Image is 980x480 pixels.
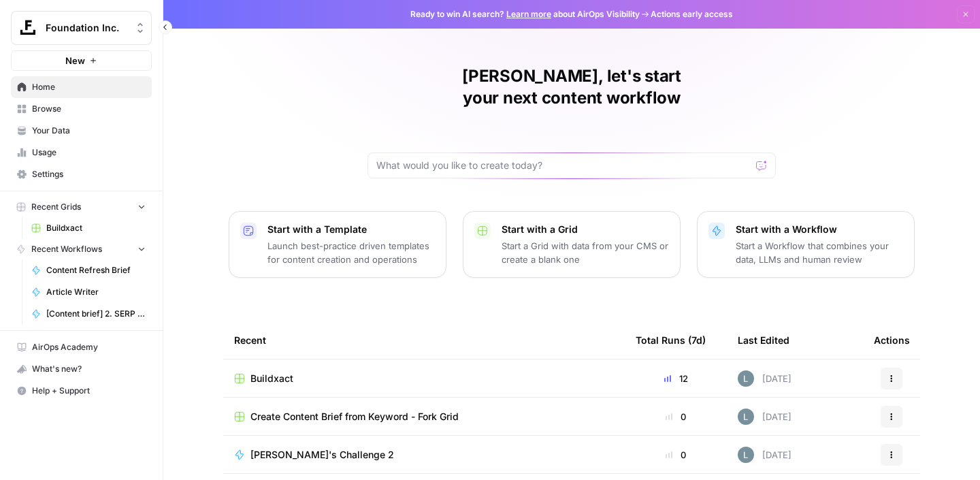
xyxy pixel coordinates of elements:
[738,409,791,425] div: [DATE]
[25,303,152,325] a: [Content brief] 2. SERP to Brief
[410,8,640,20] span: Ready to win AI search? about AirOps Visibility
[16,16,40,40] img: Foundation Inc. Logo
[738,370,754,387] img: 8iclr0koeej5t27gwiocqqt2wzy0
[502,223,669,236] p: Start with a Grid
[32,385,146,397] span: Help + Support
[32,168,146,180] span: Settings
[12,359,151,379] div: What's new?
[11,142,152,163] a: Usage
[738,321,789,359] div: Last Edited
[250,448,394,462] span: [PERSON_NAME]'s Challenge 2
[25,259,152,281] a: Content Refresh Brief
[506,9,551,19] a: Learn more
[502,239,669,266] p: Start a Grid with data from your CMS or create a blank one
[11,98,152,120] a: Browse
[46,21,128,35] span: Foundation Inc.
[250,372,293,385] span: Buildxact
[11,120,152,142] a: Your Data
[32,81,146,93] span: Home
[229,211,446,278] button: Start with a TemplateLaunch best-practice driven templates for content creation and operations
[11,358,152,380] button: What's new?
[267,239,435,266] p: Launch best-practice driven templates for content creation and operations
[31,201,81,213] span: Recent Grids
[636,410,716,423] div: 0
[636,372,716,385] div: 12
[636,321,706,359] div: Total Runs (7d)
[46,308,146,320] span: [Content brief] 2. SERP to Brief
[11,163,152,185] a: Settings
[636,448,716,462] div: 0
[32,103,146,115] span: Browse
[874,321,910,359] div: Actions
[463,211,681,278] button: Start with a GridStart a Grid with data from your CMS or create a blank one
[736,223,903,236] p: Start with a Workflow
[25,281,152,303] a: Article Writer
[65,54,85,67] span: New
[32,125,146,137] span: Your Data
[31,243,102,255] span: Recent Workflows
[11,197,152,217] button: Recent Grids
[738,447,791,463] div: [DATE]
[32,146,146,159] span: Usage
[234,410,614,423] a: Create Content Brief from Keyword - Fork Grid
[11,76,152,98] a: Home
[736,239,903,266] p: Start a Workflow that combines your data, LLMs and human review
[697,211,915,278] button: Start with a WorkflowStart a Workflow that combines your data, LLMs and human review
[11,336,152,358] a: AirOps Academy
[738,370,791,387] div: [DATE]
[25,217,152,239] a: Buildxact
[651,8,733,20] span: Actions early access
[46,286,146,298] span: Article Writer
[250,410,459,423] span: Create Content Brief from Keyword - Fork Grid
[11,239,152,259] button: Recent Workflows
[376,159,751,172] input: What would you like to create today?
[234,372,614,385] a: Buildxact
[267,223,435,236] p: Start with a Template
[11,380,152,402] button: Help + Support
[46,264,146,276] span: Content Refresh Brief
[738,447,754,463] img: 8iclr0koeej5t27gwiocqqt2wzy0
[367,65,776,109] h1: [PERSON_NAME], let's start your next content workflow
[11,11,152,45] button: Workspace: Foundation Inc.
[234,321,614,359] div: Recent
[11,50,152,71] button: New
[234,448,614,462] a: [PERSON_NAME]'s Challenge 2
[32,341,146,353] span: AirOps Academy
[738,409,754,425] img: 8iclr0koeej5t27gwiocqqt2wzy0
[46,222,146,234] span: Buildxact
